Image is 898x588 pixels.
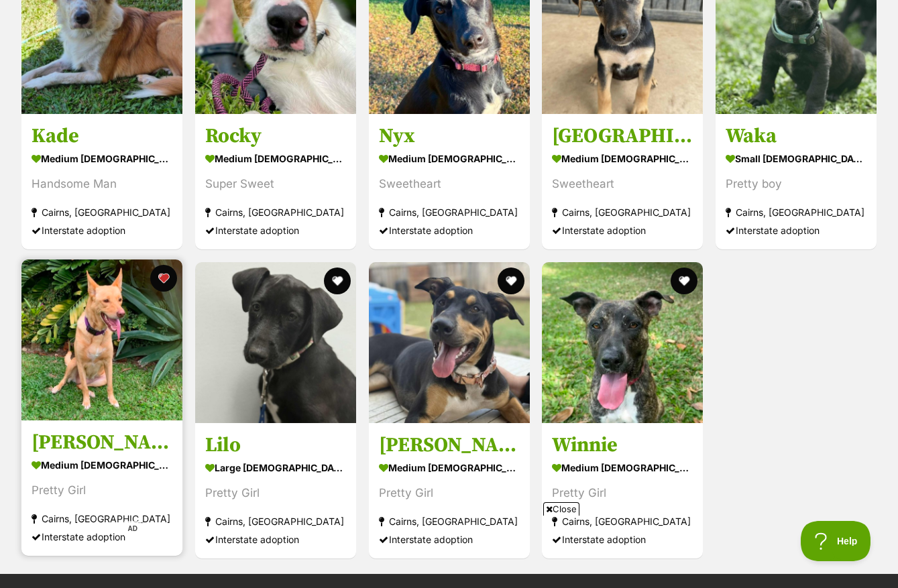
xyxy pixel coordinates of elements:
[21,113,182,249] a: Kade medium [DEMOGRAPHIC_DATA] Dog Handsome Man Cairns, [GEOGRAPHIC_DATA] Interstate adoption fav...
[32,510,172,528] div: Cairns, [GEOGRAPHIC_DATA]
[542,113,703,249] a: [GEOGRAPHIC_DATA] medium [DEMOGRAPHIC_DATA] Dog Sweetheart Cairns, [GEOGRAPHIC_DATA] Interstate a...
[716,113,877,249] a: Waka small [DEMOGRAPHIC_DATA] Dog Pretty boy Cairns, [GEOGRAPHIC_DATA] Interstate adoption favourite
[552,149,693,168] div: medium [DEMOGRAPHIC_DATA] Dog
[379,459,520,478] div: medium [DEMOGRAPHIC_DATA] Dog
[32,528,172,546] div: Interstate adoption
[324,268,351,294] button: favourite
[552,203,693,221] div: Cairns, [GEOGRAPHIC_DATA]
[205,485,346,503] div: Pretty Girl
[726,175,866,193] div: Pretty boy
[369,262,530,423] img: Nyree
[369,113,530,249] a: Nyx medium [DEMOGRAPHIC_DATA] Dog Sweetheart Cairns, [GEOGRAPHIC_DATA] Interstate adoption favourite
[379,513,520,531] div: Cairns, [GEOGRAPHIC_DATA]
[32,456,172,475] div: medium [DEMOGRAPHIC_DATA] Dog
[726,123,866,149] h3: Waka
[21,420,182,556] a: [PERSON_NAME] medium [DEMOGRAPHIC_DATA] Dog Pretty Girl Cairns, [GEOGRAPHIC_DATA] Interstate adop...
[497,268,524,294] button: favourite
[801,521,871,561] iframe: Help Scout Beacon - Open
[32,175,172,193] div: Handsome Man
[205,433,346,459] h3: Lilo
[542,423,703,559] a: Winnie medium [DEMOGRAPHIC_DATA] Dog Pretty Girl Cairns, [GEOGRAPHIC_DATA] Interstate adoption fa...
[32,430,172,456] h3: [PERSON_NAME]
[552,221,693,239] div: Interstate adoption
[379,175,520,193] div: Sweetheart
[379,149,520,168] div: medium [DEMOGRAPHIC_DATA] Dog
[32,149,172,168] div: medium [DEMOGRAPHIC_DATA] Dog
[726,149,866,168] div: small [DEMOGRAPHIC_DATA] Dog
[552,175,693,193] div: Sweetheart
[552,433,693,459] h3: Winnie
[205,221,346,239] div: Interstate adoption
[205,203,346,221] div: Cairns, [GEOGRAPHIC_DATA]
[379,123,520,149] h3: Nyx
[124,521,142,536] span: AD
[205,175,346,193] div: Super Sweet
[205,459,346,478] div: large [DEMOGRAPHIC_DATA] Dog
[205,123,346,149] h3: Rocky
[379,485,520,503] div: Pretty Girl
[205,513,346,531] div: Cairns, [GEOGRAPHIC_DATA]
[21,259,182,420] img: Cleo
[379,203,520,221] div: Cairns, [GEOGRAPHIC_DATA]
[671,268,697,294] button: favourite
[726,221,866,239] div: Interstate adoption
[124,521,775,581] iframe: Advertisement
[205,149,346,168] div: medium [DEMOGRAPHIC_DATA] Dog
[552,123,693,149] h3: [GEOGRAPHIC_DATA]
[32,203,172,221] div: Cairns, [GEOGRAPHIC_DATA]
[543,502,579,516] span: Close
[195,262,356,423] img: Lilo
[552,459,693,478] div: medium [DEMOGRAPHIC_DATA] Dog
[32,221,172,239] div: Interstate adoption
[542,262,703,423] img: Winnie
[195,113,356,249] a: Rocky medium [DEMOGRAPHIC_DATA] Dog Super Sweet Cairns, [GEOGRAPHIC_DATA] Interstate adoption fav...
[369,423,530,559] a: [PERSON_NAME] medium [DEMOGRAPHIC_DATA] Dog Pretty Girl Cairns, [GEOGRAPHIC_DATA] Interstate adop...
[552,485,693,503] div: Pretty Girl
[150,265,177,292] button: favourite
[726,203,866,221] div: Cairns, [GEOGRAPHIC_DATA]
[195,423,356,559] a: Lilo large [DEMOGRAPHIC_DATA] Dog Pretty Girl Cairns, [GEOGRAPHIC_DATA] Interstate adoption favou...
[379,221,520,239] div: Interstate adoption
[32,482,172,500] div: Pretty Girl
[32,123,172,149] h3: Kade
[379,433,520,459] h3: [PERSON_NAME]
[552,513,693,531] div: Cairns, [GEOGRAPHIC_DATA]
